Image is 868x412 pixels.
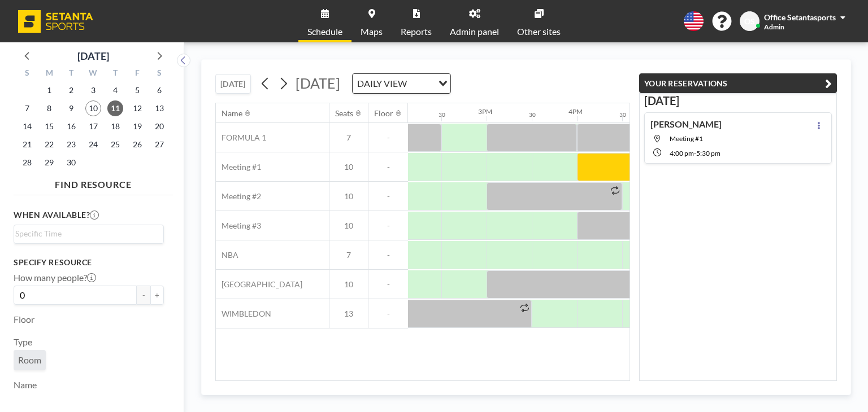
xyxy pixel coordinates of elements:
[764,23,784,31] span: Admin
[129,137,145,152] span: Friday, September 26, 2025
[329,250,368,260] span: 7
[16,67,38,81] div: S
[329,221,368,231] span: 10
[14,257,164,268] h3: Specify resource
[63,100,79,116] span: Tuesday, September 9, 2025
[137,286,150,305] button: -
[368,133,408,143] span: -
[63,155,79,170] span: Tuesday, September 30, 2025
[151,137,167,152] span: Saturday, September 27, 2025
[355,76,409,91] span: DAILY VIEW
[85,119,101,134] span: Wednesday, September 17, 2025
[129,100,145,116] span: Friday, September 12, 2025
[83,67,105,81] div: W
[368,221,408,231] span: -
[368,191,408,201] span: -
[63,137,79,152] span: Tuesday, September 23, 2025
[329,133,368,143] span: 7
[107,82,123,98] span: Thursday, September 4, 2025
[222,108,242,119] div: Name
[151,82,167,98] span: Saturday, September 6, 2025
[18,10,93,33] img: organization-logo
[216,279,302,290] span: [GEOGRAPHIC_DATA]
[14,272,96,283] label: How many people?
[14,314,34,325] label: Floor
[329,191,368,201] span: 10
[148,67,170,81] div: S
[77,48,109,64] div: [DATE]
[478,107,492,116] div: 3PM
[517,27,561,36] span: Other sites
[215,74,251,94] button: [DATE]
[368,309,408,319] span: -
[670,149,694,157] span: 4:00 PM
[329,279,368,290] span: 10
[85,137,101,152] span: Wednesday, September 24, 2025
[15,227,157,240] input: Search for option
[450,27,499,36] span: Admin panel
[19,137,35,152] span: Sunday, September 21, 2025
[529,111,536,119] div: 30
[14,225,163,242] div: Search for option
[19,100,35,116] span: Sunday, September 7, 2025
[63,119,79,134] span: Tuesday, September 16, 2025
[41,100,57,116] span: Monday, September 8, 2025
[374,108,393,119] div: Floor
[368,250,408,260] span: -
[619,111,626,119] div: 30
[216,133,266,143] span: FORMULA 1
[329,309,368,319] span: 13
[361,27,383,36] span: Maps
[41,119,57,134] span: Monday, September 15, 2025
[85,100,101,116] span: Wednesday, September 10, 2025
[639,73,837,93] button: YOUR RESERVATIONS
[568,107,583,116] div: 4PM
[335,108,353,119] div: Seats
[410,76,432,91] input: Search for option
[296,74,340,91] span: [DATE]
[151,119,167,134] span: Saturday, September 20, 2025
[216,221,261,231] span: Meeting #3
[60,67,83,81] div: T
[644,94,832,108] h3: [DATE]
[19,155,35,170] span: Sunday, September 28, 2025
[41,82,57,98] span: Monday, September 1, 2025
[18,354,41,366] span: Room
[41,155,57,170] span: Monday, September 29, 2025
[19,119,35,134] span: Sunday, September 14, 2025
[129,119,145,134] span: Friday, September 19, 2025
[696,149,721,157] span: 5:30 PM
[329,162,368,172] span: 10
[744,16,755,27] span: OS
[764,12,836,22] span: Office Setantasports
[670,134,703,143] span: Meeting #1
[14,379,37,391] label: Name
[38,67,60,81] div: M
[216,191,261,201] span: Meeting #2
[85,82,101,98] span: Wednesday, September 3, 2025
[216,309,271,319] span: WIMBLEDON
[150,286,164,305] button: +
[14,336,32,348] label: Type
[439,111,445,119] div: 30
[216,250,238,260] span: NBA
[368,162,408,172] span: -
[307,27,342,36] span: Schedule
[107,119,123,134] span: Thursday, September 18, 2025
[63,82,79,98] span: Tuesday, September 2, 2025
[216,162,261,172] span: Meeting #1
[107,137,123,152] span: Thursday, September 25, 2025
[41,137,57,152] span: Monday, September 22, 2025
[104,67,126,81] div: T
[107,100,123,116] span: Thursday, September 11, 2025
[694,149,696,157] span: -
[14,174,173,190] h4: FIND RESOURCE
[353,74,450,93] div: Search for option
[151,100,167,116] span: Saturday, September 13, 2025
[126,67,148,81] div: F
[650,119,722,130] h4: [PERSON_NAME]
[401,27,432,36] span: Reports
[129,82,145,98] span: Friday, September 5, 2025
[368,279,408,290] span: -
